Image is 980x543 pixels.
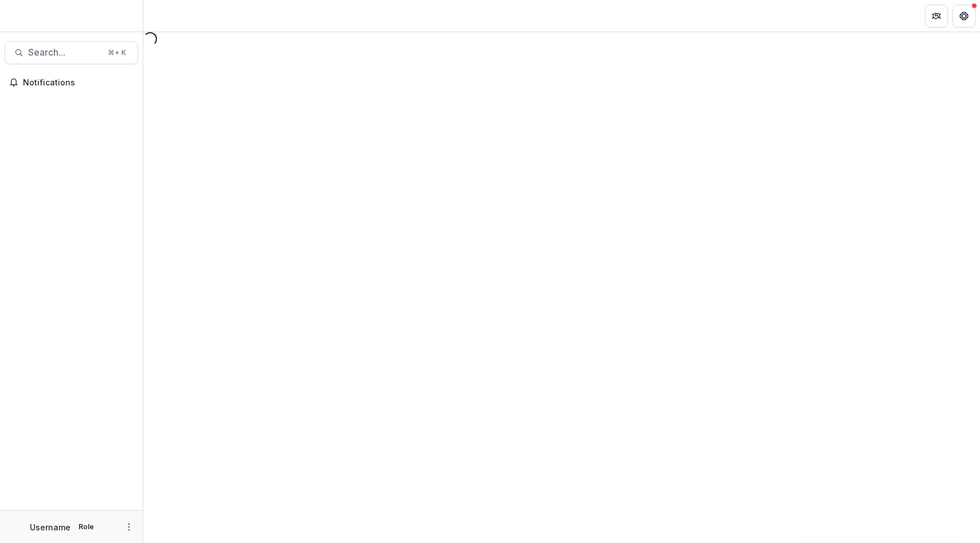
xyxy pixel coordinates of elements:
span: Search... [28,47,101,58]
p: Role [75,522,97,532]
button: Partners [925,5,948,28]
button: Get Help [952,5,975,28]
div: ⌘ + K [105,46,128,59]
button: Notifications [5,73,138,92]
button: Search... [5,41,138,64]
span: Notifications [23,78,134,88]
p: Username [30,521,70,533]
button: More [122,520,136,534]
